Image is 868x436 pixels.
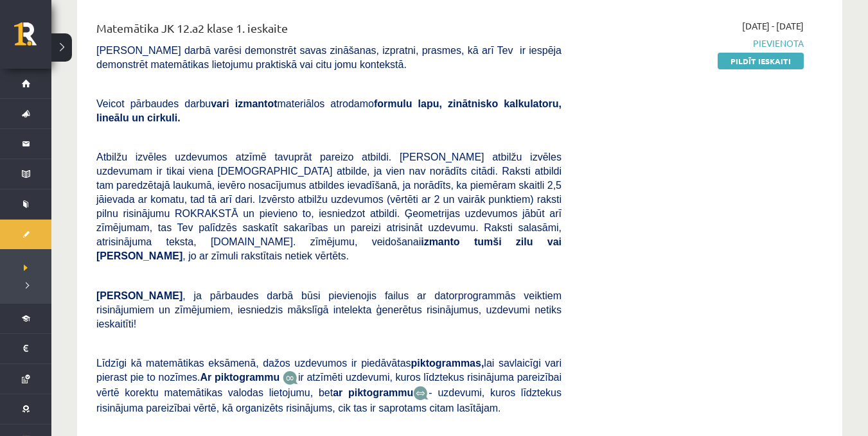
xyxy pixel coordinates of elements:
[200,372,280,383] b: Ar piktogrammu
[742,19,804,33] span: [DATE] - [DATE]
[333,387,413,398] b: ar piktogrammu
[96,45,562,70] span: [PERSON_NAME] darbā varēsi demonstrēt savas zināšanas, izpratni, prasmes, kā arī Tev ir iespēja d...
[96,290,562,329] span: , ja pārbaudes darbā būsi pievienojis failus ar datorprogrammās veiktiem risinājumiem un zīmējumi...
[211,98,277,109] b: vari izmantot
[96,358,562,383] span: Līdzīgi kā matemātikas eksāmenā, dažos uzdevumos ir piedāvātas lai savlaicīgi vari pierast pie to...
[283,371,298,385] img: JfuEzvunn4EvwAAAAASUVORK5CYII=
[96,19,562,43] div: Matemātika JK 12.a2 klase 1. ieskaite
[96,98,562,123] b: formulu lapu, zinātnisko kalkulatoru, lineālu un cirkuli.
[14,22,51,55] a: Rīgas 1. Tālmācības vidusskola
[421,236,459,247] b: izmanto
[96,152,562,261] span: Atbilžu izvēles uzdevumos atzīmē tavuprāt pareizo atbildi. [PERSON_NAME] atbilžu izvēles uzdevuma...
[96,372,562,398] span: ir atzīmēti uzdevumi, kuros līdztekus risinājuma pareizībai vērtē korektu matemātikas valodas lie...
[411,358,484,369] b: piktogrammas,
[581,37,804,50] span: Pievienota
[413,386,429,401] img: wKvN42sLe3LLwAAAABJRU5ErkJggg==
[96,98,562,123] span: Veicot pārbaudes darbu materiālos atrodamo
[96,290,182,301] span: [PERSON_NAME]
[718,53,804,69] a: Pildīt ieskaiti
